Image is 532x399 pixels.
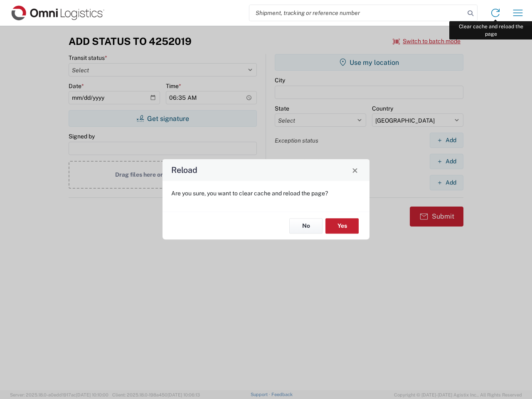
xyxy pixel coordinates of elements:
input: Shipment, tracking or reference number [249,5,465,21]
button: Close [349,164,361,176]
h4: Reload [171,164,197,176]
p: Are you sure, you want to clear cache and reload the page? [171,190,361,197]
button: Yes [325,218,359,234]
button: No [289,218,323,234]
